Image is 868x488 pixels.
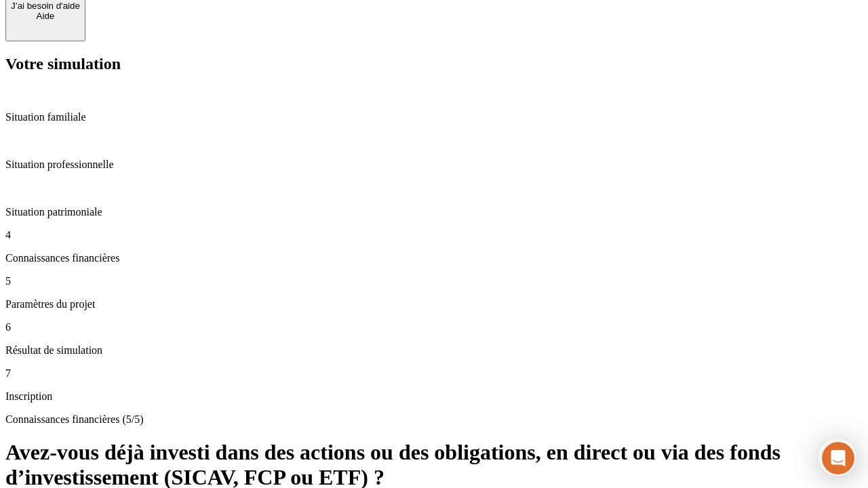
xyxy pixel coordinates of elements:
[5,206,863,218] p: Situation patrimoniale
[5,275,863,287] p: 5
[5,321,863,333] p: 6
[5,390,863,403] p: Inscription
[5,344,863,357] p: Résultat de simulation
[822,442,854,474] iframe: Intercom live chat
[5,298,863,310] p: Paramètres du projet
[5,367,863,380] p: 7
[5,229,863,241] p: 4
[5,111,863,123] p: Situation familiale
[5,252,863,264] p: Connaissances financières
[818,439,856,476] iframe: Intercom live chat discovery launcher
[11,11,80,21] div: Aide
[5,413,863,426] p: Connaissances financières (5/5)
[5,159,863,171] p: Situation professionnelle
[11,1,80,11] div: J’ai besoin d'aide
[5,55,863,73] h2: Votre simulation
